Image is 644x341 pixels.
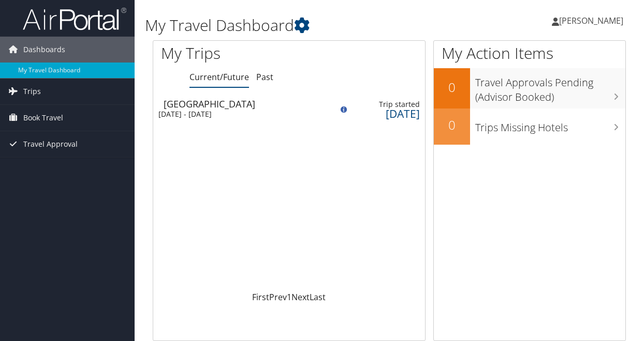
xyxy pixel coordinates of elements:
span: Trips [23,79,41,104]
a: Past [256,71,273,83]
a: 0Trips Missing Hotels [434,109,625,145]
div: [GEOGRAPHIC_DATA] [164,99,322,109]
h2: 0 [434,79,470,96]
span: Dashboards [23,37,65,63]
div: Trip started [357,100,420,109]
a: 1 [287,291,291,303]
img: airportal-logo.png [23,7,126,31]
h1: My Action Items [434,42,625,64]
h3: Trips Missing Hotels [475,115,625,135]
img: alert-flat-solid-info.png [341,106,347,113]
a: Last [310,291,326,303]
h3: Travel Approvals Pending (Advisor Booked) [475,70,625,104]
a: First [252,291,269,303]
a: Prev [269,291,287,303]
div: [DATE] [357,109,420,118]
span: Book Travel [23,105,63,131]
a: [PERSON_NAME] [552,5,634,36]
a: Next [291,291,310,303]
a: 0Travel Approvals Pending (Advisor Booked) [434,68,625,108]
span: [PERSON_NAME] [559,15,623,26]
h1: My Trips [161,42,304,64]
span: Travel Approval [23,131,78,157]
div: [DATE] - [DATE] [158,110,317,119]
h1: My Travel Dashboard [145,14,471,36]
a: Current/Future [189,71,249,83]
h2: 0 [434,116,470,134]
